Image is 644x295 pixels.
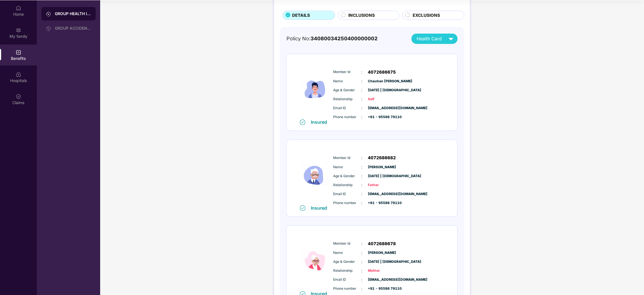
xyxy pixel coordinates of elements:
[368,69,396,76] span: 4072686675
[333,200,361,206] span: Phone number
[361,250,363,256] span: :
[333,182,361,188] span: Relationship
[368,286,396,291] span: +91 - 95586 79110
[55,26,91,31] div: GROUP ACCIDENTAL INSURANCE
[368,97,396,102] span: Self
[361,259,363,265] span: :
[16,5,21,11] img: svg+xml;base64,PHN2ZyBpZD0iSG9tZSIgeG1sbnM9Imh0dHA6Ly93d3cudzMub3JnLzIwMDAvc3ZnIiB3aWR0aD0iMjAiIG...
[333,97,361,102] span: Relationship
[361,173,363,179] span: :
[368,114,396,120] span: +91 - 95586 79110
[361,155,363,161] span: :
[361,200,363,206] span: :
[368,200,396,206] span: +91 - 95586 79110
[333,106,361,111] span: Email ID
[361,96,363,102] span: :
[361,277,363,283] span: :
[311,36,378,41] span: 34080034250400000002
[333,165,361,170] span: Name
[361,78,363,84] span: :
[412,34,458,44] button: Health Card
[361,114,363,120] span: :
[361,164,363,170] span: :
[361,241,363,247] span: :
[299,60,332,119] img: icon
[333,69,361,75] span: Member Id
[368,268,396,273] span: Mother
[333,79,361,84] span: Name
[368,277,396,282] span: [EMAIL_ADDRESS][DOMAIN_NAME]
[333,268,361,273] span: Relationship
[299,145,332,205] img: icon
[333,191,361,197] span: Email ID
[16,94,21,99] img: svg+xml;base64,PHN2ZyBpZD0iQ2xhaW0iIHhtbG5zPSJodHRwOi8vd3d3LnczLm9yZy8yMDAwL3N2ZyIgd2lkdGg9IjIwIi...
[16,50,21,55] img: svg+xml;base64,PHN2ZyBpZD0iQmVuZWZpdHMiIHhtbG5zPSJodHRwOi8vd3d3LnczLm9yZy8yMDAwL3N2ZyIgd2lkdGg9Ij...
[333,155,361,161] span: Member Id
[368,88,396,93] span: [DATE] | [DEMOGRAPHIC_DATA]
[361,69,363,75] span: :
[368,259,396,264] span: [DATE] | [DEMOGRAPHIC_DATA]
[299,231,332,291] img: icon
[368,174,396,179] span: [DATE] | [DEMOGRAPHIC_DATA]
[46,11,51,17] img: svg+xml;base64,PHN2ZyB3aWR0aD0iMjAiIGhlaWdodD0iMjAiIHZpZXdCb3g9IjAgMCAyMCAyMCIgZmlsbD0ibm9uZSIgeG...
[361,105,363,111] span: :
[16,72,21,77] img: svg+xml;base64,PHN2ZyBpZD0iSG9zcGl0YWxzIiB4bWxucz0iaHR0cDovL3d3dy53My5vcmcvMjAwMC9zdmciIHdpZHRoPS...
[333,88,361,93] span: Age & Gender
[368,106,396,111] span: [EMAIL_ADDRESS][DOMAIN_NAME]
[300,205,305,211] img: svg+xml;base64,PHN2ZyB4bWxucz0iaHR0cDovL3d3dy53My5vcmcvMjAwMC9zdmciIHdpZHRoPSIxNiIgaGVpZ2h0PSIxNi...
[361,87,363,93] span: :
[300,120,305,125] img: svg+xml;base64,PHN2ZyB4bWxucz0iaHR0cDovL3d3dy53My5vcmcvMjAwMC9zdmciIHdpZHRoPSIxNiIgaGVpZ2h0PSIxNi...
[333,241,361,246] span: Member Id
[55,11,91,17] div: GROUP HEALTH INSURANCE
[333,250,361,256] span: Name
[286,35,378,43] div: Policy No:
[333,174,361,179] span: Age & Gender
[16,27,21,33] img: svg+xml;base64,PHN2ZyB3aWR0aD0iMjAiIGhlaWdodD0iMjAiIHZpZXdCb3g9IjAgMCAyMCAyMCIgZmlsbD0ibm9uZSIgeG...
[292,12,310,19] span: DETAILS
[368,191,396,197] span: [EMAIL_ADDRESS][DOMAIN_NAME]
[446,34,456,44] img: svg+xml;base64,PHN2ZyB4bWxucz0iaHR0cDovL3d3dy53My5vcmcvMjAwMC9zdmciIHZpZXdCb3g9IjAgMCAyNCAyNCIgd2...
[413,12,440,19] span: EXCLUSIONS
[46,26,51,31] img: svg+xml;base64,PHN2ZyB3aWR0aD0iMjAiIGhlaWdodD0iMjAiIHZpZXdCb3g9IjAgMCAyMCAyMCIgZmlsbD0ibm9uZSIgeG...
[368,154,396,161] span: 4072686682
[333,286,361,291] span: Phone number
[311,119,331,125] div: Insured
[361,268,363,274] span: :
[349,12,375,19] span: INCLUSIONS
[368,165,396,170] span: [PERSON_NAME]
[368,250,396,256] span: [PERSON_NAME]
[333,277,361,282] span: Email ID
[361,286,363,292] span: :
[311,205,331,211] div: Insured
[368,240,396,247] span: 4072686678
[368,182,396,188] span: Father
[333,114,361,120] span: Phone number
[333,259,361,264] span: Age & Gender
[361,182,363,188] span: :
[368,79,396,84] span: Chauhan [PERSON_NAME]
[417,35,442,42] span: Health Card
[361,191,363,197] span: :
